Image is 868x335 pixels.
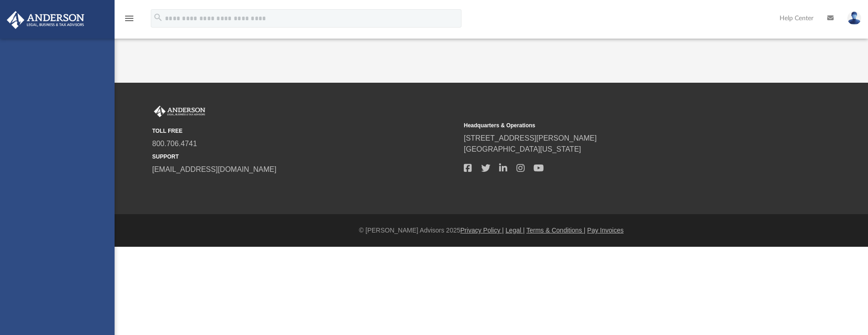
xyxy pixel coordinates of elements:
[152,106,207,118] img: Anderson Advisors Platinum Portal
[505,227,525,234] a: Legal |
[464,145,581,153] a: [GEOGRAPHIC_DATA][US_STATE]
[152,153,457,161] small: SUPPORT
[152,165,276,173] a: [EMAIL_ADDRESS][DOMAIN_NAME]
[124,17,135,24] a: menu
[464,121,769,130] small: Headquarters & Operations
[587,227,623,234] a: Pay Invoices
[461,227,504,234] a: Privacy Policy |
[124,13,135,24] i: menu
[464,134,597,142] a: [STREET_ADDRESS][PERSON_NAME]
[115,226,868,235] div: © [PERSON_NAME] Advisors 2025
[847,11,861,25] img: User Pic
[527,227,586,234] a: Terms & Conditions |
[152,140,197,148] a: 800.706.4741
[153,12,163,23] i: search
[152,127,457,135] small: TOLL FREE
[4,11,87,29] img: Anderson Advisors Platinum Portal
